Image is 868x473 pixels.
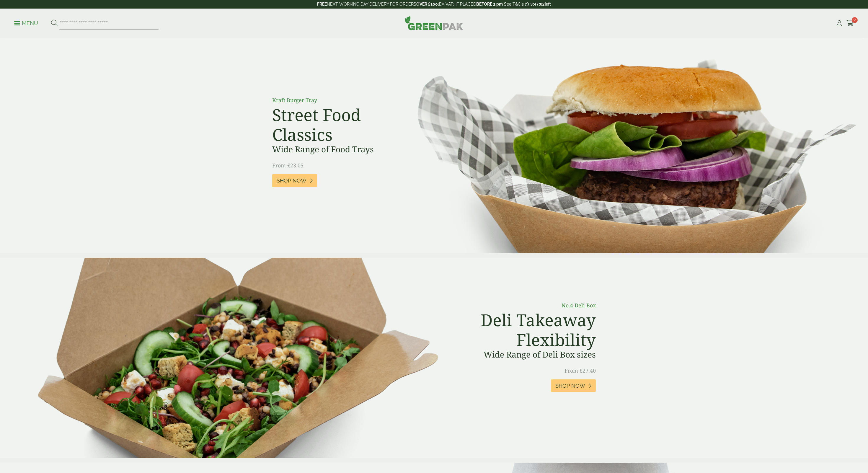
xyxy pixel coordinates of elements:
span: 0 [852,17,858,23]
a: 0 [846,19,854,28]
h3: Wide Range of Deli Box sizes [467,350,596,360]
a: Shop Now [272,174,317,187]
p: Menu [14,20,38,27]
p: Kraft Burger Tray [272,96,405,104]
strong: FREE [317,2,327,6]
h2: Deli Takeaway Flexibility [467,310,596,350]
i: Cart [846,20,854,26]
span: From £23.05 [272,162,304,169]
i: My Account [836,20,843,26]
span: 3:47:02 [530,2,544,6]
a: Shop Now [551,379,596,392]
img: GreenPak Supplies [405,16,463,30]
img: Street Food Classics [391,38,868,253]
span: left [545,2,551,6]
strong: OVER £100 [416,2,438,6]
strong: BEFORE 2 pm [476,2,503,6]
span: Shop Now [277,177,306,184]
span: From £27.40 [564,367,596,374]
h3: Wide Range of Food Trays [272,144,405,154]
span: Shop Now [555,383,585,389]
a: See T&C's [504,2,524,6]
p: No.4 Deli Box [467,301,596,309]
a: Menu [14,20,38,26]
h2: Street Food Classics [272,105,405,144]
